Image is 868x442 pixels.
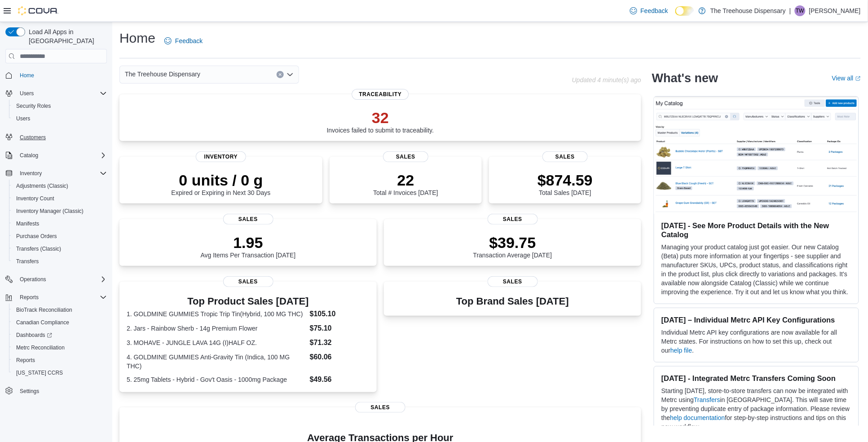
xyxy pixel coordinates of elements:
[9,180,110,192] button: Adjustments (Classic)
[542,151,588,162] span: Sales
[119,29,155,47] h1: Home
[13,113,34,124] a: Users
[809,5,861,16] p: [PERSON_NAME]
[310,374,370,385] dd: $49.56
[16,102,51,110] span: Security Roles
[855,76,861,81] svg: External link
[16,131,107,142] span: Customers
[710,5,786,16] p: The Treehouse Dispensary
[327,109,434,127] p: 32
[20,294,39,301] span: Reports
[127,309,306,318] dt: 1. GOLDMINE GUMMIES Tropic Trip Tin(Hybrid, 100 MG THC)
[473,234,552,259] div: Transaction Average [DATE]
[13,367,107,378] span: Washington CCRS
[13,243,65,254] a: Transfers (Classic)
[18,6,58,15] img: Cova
[223,276,273,287] span: Sales
[16,115,30,122] span: Users
[661,315,851,324] h3: [DATE] – Individual Metrc API Key Configurations
[196,151,246,162] span: Inventory
[277,71,284,78] button: Clear input
[9,341,110,354] button: Metrc Reconciliation
[16,150,42,161] button: Catalog
[13,101,107,111] span: Security Roles
[9,100,110,112] button: Security Roles
[9,243,110,255] button: Transfers (Classic)
[13,231,107,242] span: Purchase Orders
[13,305,76,315] a: BioTrack Reconciliation
[16,386,43,397] a: Settings
[2,87,110,100] button: Users
[16,132,49,143] a: Customers
[13,317,107,328] span: Canadian Compliance
[327,109,434,134] div: Invoices failed to submit to traceability.
[832,75,861,82] a: View allExternal link
[538,171,593,196] div: Total Sales [DATE]
[175,36,203,45] span: Feedback
[13,330,107,340] span: Dashboards
[13,206,107,217] span: Inventory Manager (Classic)
[675,6,694,16] input: Dark Mode
[13,193,58,204] a: Inventory Count
[20,152,38,159] span: Catalog
[9,329,110,341] a: Dashboards
[13,317,73,328] a: Canadian Compliance
[13,181,107,191] span: Adjustments (Classic)
[310,337,370,348] dd: $71.32
[13,193,107,204] span: Inventory Count
[488,214,538,225] span: Sales
[13,355,39,366] a: Reports
[626,2,672,20] a: Feedback
[9,316,110,329] button: Canadian Compliance
[16,182,68,190] span: Adjustments (Classic)
[127,324,306,333] dt: 2. Jars - Rainbow Sherb - 14g Premium Flower
[125,69,200,80] span: The Treehouse Dispensary
[16,208,84,215] span: Inventory Manager (Classic)
[13,101,54,111] a: Security Roles
[661,386,851,431] p: Starting [DATE], store-to-store transfers can now be integrated with Metrc using in [GEOGRAPHIC_D...
[16,331,52,339] span: Dashboards
[16,292,42,303] button: Reports
[488,276,538,287] span: Sales
[20,72,34,79] span: Home
[13,342,68,353] a: Metrc Reconciliation
[310,309,370,319] dd: $105.10
[16,88,37,99] button: Users
[9,255,110,268] button: Transfers
[670,414,725,421] a: help documentation
[694,396,721,403] a: Transfers
[25,27,107,45] span: Load All Apps in [GEOGRAPHIC_DATA]
[13,243,107,254] span: Transfers (Classic)
[13,231,61,242] a: Purchase Orders
[456,296,569,307] h3: Top Brand Sales [DATE]
[13,206,87,217] a: Inventory Manager (Classic)
[172,171,271,196] div: Expired or Expiring in Next 30 Days
[286,71,294,78] button: Open list of options
[9,217,110,230] button: Manifests
[16,306,72,314] span: BioTrack Reconciliation
[13,367,66,378] a: [US_STATE] CCRS
[795,5,806,16] div: Tina Wilkins
[223,214,273,225] span: Sales
[127,375,306,384] dt: 5. 25mg Tablets - Hybrid - Gov't Oasis - 1000mg Package
[16,369,63,376] span: [US_STATE] CCRS
[9,230,110,243] button: Purchase Orders
[13,256,107,267] span: Transfers
[16,357,35,364] span: Reports
[13,218,43,229] a: Manifests
[652,71,718,85] h2: What's new
[16,245,61,252] span: Transfers (Classic)
[16,150,107,161] span: Catalog
[2,291,110,304] button: Reports
[16,70,38,81] a: Home
[2,69,110,82] button: Home
[310,323,370,334] dd: $75.10
[201,234,296,252] p: 1.95
[9,192,110,205] button: Inventory Count
[13,113,107,124] span: Users
[373,171,438,189] p: 22
[13,256,42,267] a: Transfers
[201,234,296,259] div: Avg Items Per Transaction [DATE]
[16,195,54,202] span: Inventory Count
